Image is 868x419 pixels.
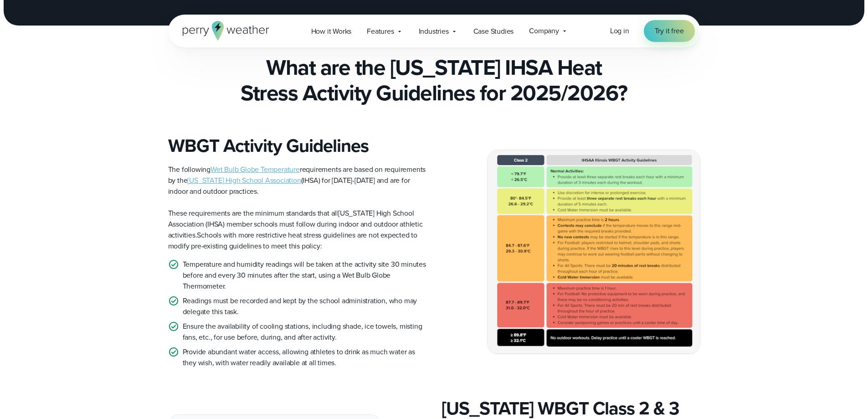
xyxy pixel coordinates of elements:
a: Log in [610,26,629,36]
span: Industries [419,26,449,37]
p: Temperature and humidity readings will be taken at the activity site 30 minutes before and every ... [183,259,427,292]
span: Company [529,26,559,36]
span: How it Works [311,26,352,37]
span: Features [367,26,394,37]
h3: WBGT Activity Guidelines [168,135,427,157]
p: Readings must be recorded and kept by the school administration, who may delegate this task. [183,295,427,317]
span: Try it free [655,26,684,36]
p: Provide abundant water access, allowing athletes to drink as much water as they wish, with water ... [183,347,427,368]
p: Ensure the availability of cooling stations, including shade, ice towels, misting fans, etc., for... [183,321,427,343]
span: requirements are based on requirements by the [168,164,426,186]
span: Log in [610,26,629,36]
a: Wet Bulb Globe Temperature [211,164,300,175]
h2: What are the [US_STATE] IHSA Heat Stress Activity Guidelines for 2025/2026? [168,55,700,106]
span: Case Studies [473,26,514,37]
span: (IHSA) for [DATE]-[DATE] and are for indoor and outdoor practices. [168,175,410,197]
a: Case Studies [466,22,522,41]
span: [US_STATE] High School Association ( [168,208,414,229]
span: These requirements are the minimum standards that all [168,208,338,218]
span: : [320,241,322,251]
a: Try it free [644,20,695,42]
a: [US_STATE] High School Association [187,175,301,186]
span: The following [168,164,211,175]
span: IHSA) member schools must follow during indoor and outdoor athletic activities. [168,219,423,240]
img: Illinois IHSAA WBGT Guidelines (1) [488,150,700,353]
a: How it Works [303,22,360,41]
span: Schools with more restrictive heat stress guidelines are not expected to modify pre-existing guid... [168,230,417,251]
